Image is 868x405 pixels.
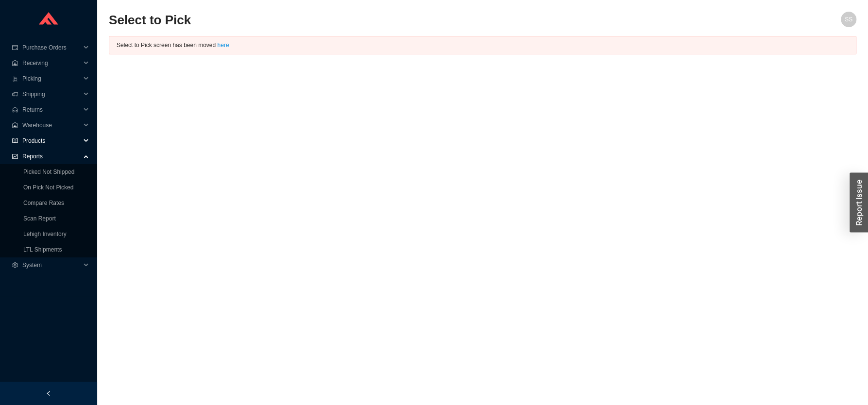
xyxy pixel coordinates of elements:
[23,184,73,191] a: On Pick Not Picked
[845,12,852,27] span: SS
[22,133,81,149] span: Products
[12,45,18,51] span: credit-card
[46,390,51,396] span: left
[22,71,81,86] span: Picking
[22,102,81,118] span: Returns
[22,118,81,133] span: Warehouse
[22,257,81,273] span: System
[217,42,229,49] a: here
[12,107,18,113] span: customer-service
[23,200,64,206] a: Compare Rates
[22,149,81,164] span: Reports
[22,86,81,102] span: Shipping
[23,246,62,253] a: LTL Shipments
[12,262,18,268] span: setting
[23,215,56,222] a: Scan Report
[23,231,67,237] a: Lehigh Inventory
[22,55,81,71] span: Receiving
[22,40,81,55] span: Purchase Orders
[117,40,849,50] div: Select to Pick screen has been moved
[23,169,74,175] a: Picked Not Shipped
[12,153,18,159] span: fund
[109,12,669,29] h2: Select to Pick
[12,138,18,144] span: read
